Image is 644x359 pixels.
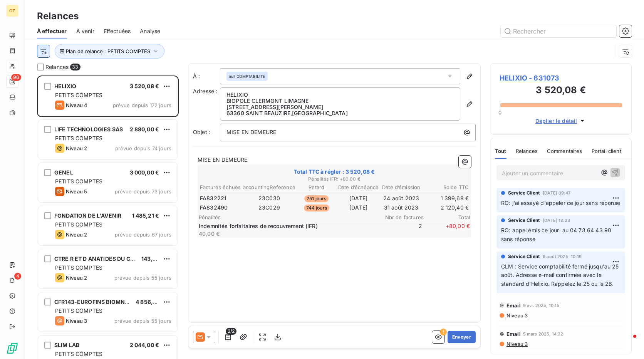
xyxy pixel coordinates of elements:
span: prévue depuis 67 jours [115,232,171,238]
th: Date d’échéance [337,183,380,191]
h3: Relances [37,9,79,23]
span: PETITS COMPTES [55,221,102,228]
span: LIFE TECHNOLOGIES SAS [54,126,123,133]
div: grid [37,75,179,359]
span: 3 000,00 € [130,169,159,176]
span: 4 856,28 € [136,299,165,305]
td: 31 août 2023 [380,203,422,212]
span: MISE EN DEMEURE [198,156,247,163]
span: Niveau 3 [506,341,528,347]
td: [DATE] [337,194,380,203]
span: Niveau 3 [66,318,87,324]
span: Email [506,331,521,337]
span: 9 avr. 2025, 10:15 [523,303,560,308]
p: 63360 SAINT BEAUZIRE , [GEOGRAPHIC_DATA] [226,110,454,116]
span: Total TTC à régler : 3 520,08 € [199,168,470,176]
td: 2 120,40 € [423,203,469,212]
span: Déplier le détail [535,117,577,125]
span: Niveau 4 [66,102,87,108]
span: Portail client [592,148,621,154]
span: PETITS COMPTES [55,351,102,357]
span: null COMPTABILITE [229,74,265,79]
span: [DATE] 09:47 [543,191,570,195]
th: Solde TTC [423,183,469,191]
span: CTRE R ET D ANATIDES DU COURTALET [54,255,159,262]
div: OZ [6,5,18,17]
span: 2 044,00 € [130,342,159,348]
span: Tout [495,148,506,154]
span: Niveau 5 [66,188,87,195]
span: GENEL [54,169,73,176]
td: 1 399,68 € [423,194,469,203]
span: CFR143-EUROFINS BIOMNIS SELAS [54,299,149,305]
span: PETITS COMPTES [55,135,102,141]
button: Déplier le détail [533,116,589,125]
span: prévue depuis 73 jours [115,188,171,195]
span: PETITS COMPTES [55,178,102,185]
span: 1 485,21 € [132,212,159,219]
span: RO: appel émis ce jour au 04 73 64 43 90 sans réponse [501,227,613,242]
span: Pénalités IFR : + 80,00 € [199,176,470,183]
td: 24 août 2023 [380,194,422,203]
span: prévue depuis 74 jours [115,145,171,151]
span: 4 [14,273,21,280]
span: Adresse : [193,88,217,94]
span: Relances [516,148,538,154]
th: Factures échues [200,183,242,191]
span: 744 jours [304,205,329,211]
span: RO: j'ai essayé d'appeler ce jour sans réponse [501,200,620,206]
span: + 80,00 € [424,222,470,238]
span: FA832490 [200,204,228,211]
p: BIOPOLE CLERMONT LIMAGNE [226,98,454,104]
span: 33 [70,64,80,70]
span: PETITS COMPTES [55,264,102,271]
span: HELIXIO [54,83,76,89]
button: Envoyer [448,331,476,343]
td: 23C029 [243,203,296,212]
span: Niveau 2 [66,232,87,238]
span: Plan de relance : PETITS COMPTES [66,48,150,54]
span: Commentaires [547,148,582,154]
button: Plan de relance : PETITS COMPTES [55,44,164,59]
span: À effectuer [37,27,67,35]
p: Indemnités forfaitaires de recouvrement (IFR) [199,222,374,230]
span: 143,76 € [141,255,164,262]
input: Rechercher [501,25,616,37]
span: Analyse [140,27,160,35]
span: 96 [11,74,21,81]
span: Niveau 3 [506,312,528,319]
span: SLIM LAB [54,342,79,348]
span: 2/2 [226,328,236,335]
span: Service Client [508,217,540,224]
td: [DATE] [337,203,380,212]
span: prévue depuis 55 jours [114,318,171,324]
span: Total [424,214,470,220]
td: 23C030 [243,194,296,203]
p: HELIXIO [226,92,454,98]
span: Service Client [508,253,540,260]
span: Email [506,302,521,309]
span: Relances [45,63,69,71]
span: 2 [376,222,422,238]
span: HELIXIO - 631073 [500,73,622,83]
span: À venir [76,27,94,35]
p: 40,00 € [199,230,374,238]
span: Niveau 2 [66,145,87,151]
span: 5 mars 2025, 14:32 [523,332,563,336]
h3: 3 520,08 € [500,83,622,99]
th: Retard [297,183,337,191]
span: PETITS COMPTES [55,307,102,314]
span: 751 jours [304,195,329,202]
span: Service Client [508,190,540,196]
span: MISE EN DEMEURE [226,129,276,135]
th: accountingReference [243,183,296,191]
span: Objet : [193,129,210,135]
p: [STREET_ADDRESS][PERSON_NAME] [226,104,454,110]
span: 3 520,08 € [130,83,159,89]
span: Effectuées [104,27,131,35]
span: 2 880,00 € [130,126,159,133]
span: CLM : Service comptabilité fermé jusqu'au 25 août. Adresse e-mail confirmée avec le standard d'He... [501,263,621,287]
iframe: Intercom live chat [618,333,636,351]
span: prévue depuis 55 jours [114,275,171,281]
span: FA832221 [200,195,226,202]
